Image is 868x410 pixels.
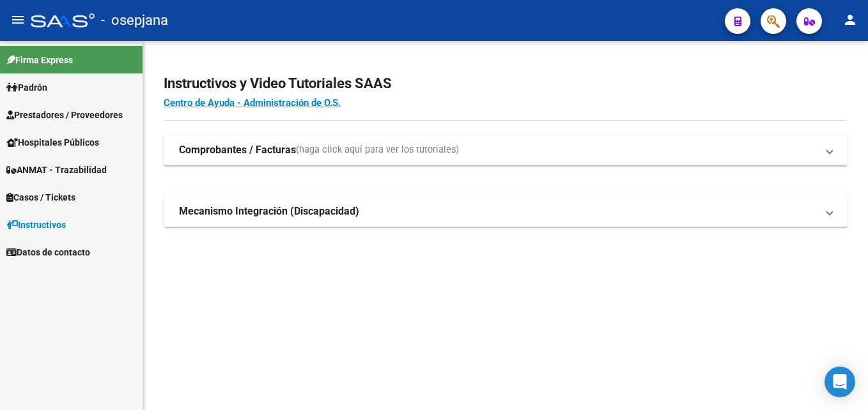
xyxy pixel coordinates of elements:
[6,108,123,122] span: Prestadores / Proveedores
[6,163,107,177] span: ANMAT - Trazabilidad
[164,72,848,96] h2: Instructivos y Video Tutoriales SAAS
[164,135,848,165] mat-expansion-panel-header: Comprobantes / Facturas(haga click aquí para ver los tutoriales)
[6,190,75,204] span: Casos / Tickets
[825,367,855,397] div: Open Intercom Messenger
[101,6,168,34] span: - osepjana
[6,135,99,149] span: Hospitales Públicos
[6,53,73,67] span: Firma Express
[842,12,858,27] mat-icon: person
[179,204,359,218] strong: Mecanismo Integración (Discapacidad)
[164,196,848,227] mat-expansion-panel-header: Mecanismo Integración (Discapacidad)
[179,143,296,157] strong: Comprobantes / Facturas
[6,80,47,95] span: Padrón
[296,143,459,157] span: (haga click aquí para ver los tutoriales)
[164,97,341,109] a: Centro de Ayuda - Administración de O.S.
[6,218,66,232] span: Instructivos
[10,12,26,27] mat-icon: menu
[6,245,90,259] span: Datos de contacto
